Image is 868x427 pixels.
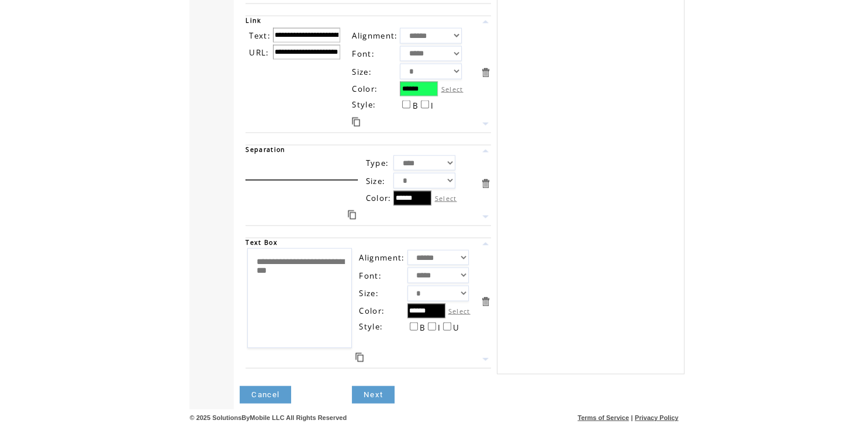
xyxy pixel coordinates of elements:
span: Font: [352,48,375,59]
span: Text: [249,30,271,41]
a: Delete this item [480,67,491,78]
a: Duplicate this item [348,210,356,220]
span: Color: [352,84,378,94]
a: Move this item down [480,354,491,365]
span: | [631,414,632,421]
a: Delete this item [480,178,491,189]
span: Link [245,16,261,25]
span: Size: [365,176,385,186]
span: Style: [352,99,376,110]
label: Select [441,85,463,93]
span: URL: [249,47,269,58]
span: Text Box [245,238,278,247]
a: Move this item down [480,119,491,130]
label: Select [448,307,471,315]
a: Move this item up [480,238,491,249]
span: U [453,322,459,333]
a: Terms of Service [577,414,629,421]
span: Alignment: [352,30,397,41]
span: Style: [359,321,383,332]
span: Font: [359,270,382,281]
span: Alignment: [359,252,404,263]
span: © 2025 SolutionsByMobile LLC All Rights Reserved [189,414,347,421]
span: B [420,322,426,333]
a: Duplicate this item [352,117,360,127]
a: Delete this item [480,296,491,307]
a: Move this item down [480,211,491,223]
span: I [438,322,441,333]
a: Next [352,386,395,404]
a: Duplicate this item [355,353,364,362]
span: I [431,100,434,111]
a: Move this item up [480,16,491,27]
a: Move this item up [480,145,491,157]
span: Size: [352,67,372,77]
span: B [412,100,418,111]
span: Size: [359,288,379,298]
a: Cancel [240,386,291,404]
a: Privacy Policy [635,414,679,421]
label: Select [434,194,457,203]
span: Color: [359,306,385,316]
span: Type: [365,158,389,168]
span: Color: [365,193,391,203]
span: Separation [245,145,285,154]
